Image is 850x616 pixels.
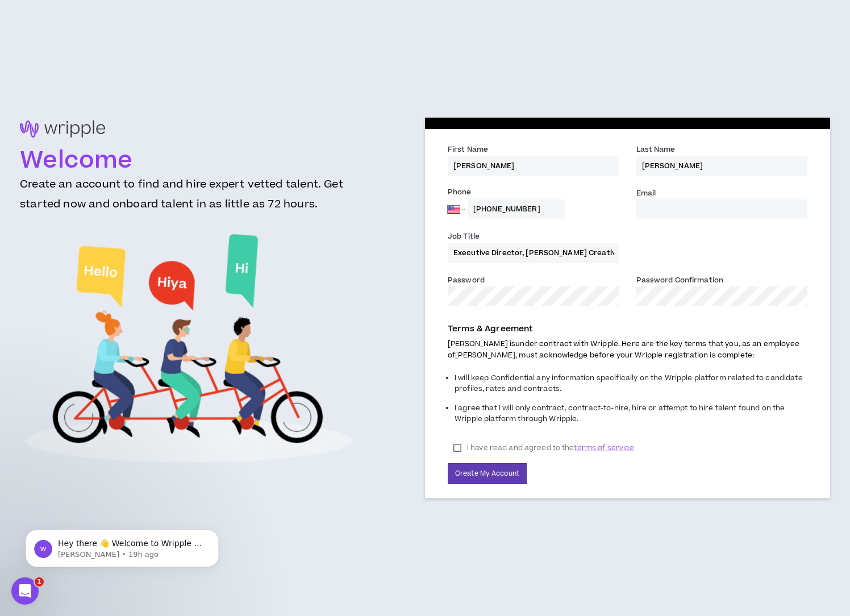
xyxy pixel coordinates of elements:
[448,144,488,157] label: First Name
[20,174,357,223] h3: Create an account to find and hire expert vetted talent. Get started now and onboard talent in as...
[455,370,807,400] li: I will keep Confidential any information specifically on the Wripple platform related to candidat...
[20,147,357,174] h1: Welcome
[448,323,807,335] p: Terms & Agreement
[636,188,656,201] label: Email
[448,187,619,199] label: Phone
[11,577,39,605] iframe: Intercom live chat
[636,144,676,157] label: Last Name
[448,231,480,244] label: Job Title
[448,439,640,456] label: I have read and agreed to the
[448,275,485,288] label: Password
[448,339,807,360] p: [PERSON_NAME] is under contract with Wripple. Here are the key terms that you, as an employee of ...
[455,400,807,430] li: I agree that I will only contract, contract-to-hire, hire or attempt to hire talent found on the ...
[35,577,44,586] span: 1
[448,463,527,484] button: Create My Account
[20,120,105,144] img: logo-brand.png
[636,275,724,288] label: Password Confirmation
[9,506,236,585] iframe: Intercom notifications message
[24,223,353,475] img: Welcome to Wripple
[574,442,634,453] span: terms of service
